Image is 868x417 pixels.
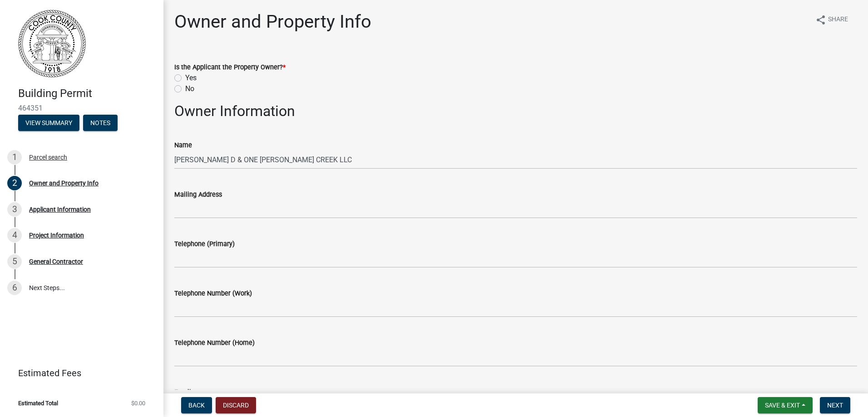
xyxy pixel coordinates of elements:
[7,281,22,295] div: 6
[174,192,222,198] label: Mailing Address
[758,397,813,413] button: Save & Exit
[29,180,99,186] div: Owner and Property Info
[174,102,857,120] h2: Owner Information
[827,402,843,409] span: Next
[29,258,83,265] div: General Contractor
[7,176,22,190] div: 2
[185,73,197,83] label: Yes
[174,11,371,33] h1: Owner and Property Info
[18,104,145,112] span: 464351
[7,228,22,242] div: 4
[83,115,118,131] button: Notes
[18,115,79,131] button: View Summary
[18,120,79,127] wm-modal-confirm: Summary
[174,291,252,297] label: Telephone Number (Work)
[808,11,855,29] button: shareShare
[174,142,192,149] label: Name
[815,15,826,25] i: share
[18,10,86,78] img: Cook County, Georgia
[29,232,84,238] div: Project Information
[7,150,22,165] div: 1
[83,120,118,127] wm-modal-confirm: Notes
[7,254,22,269] div: 5
[131,400,145,406] span: $0.00
[174,389,191,396] label: Email
[188,402,205,409] span: Back
[29,206,91,213] div: Applicant Information
[174,340,255,346] label: Telephone Number (Home)
[29,154,67,160] div: Parcel search
[18,400,58,406] span: Estimated Total
[216,397,256,413] button: Discard
[185,83,194,94] label: No
[765,402,800,409] span: Save & Exit
[18,87,156,100] h4: Building Permit
[820,397,850,413] button: Next
[7,202,22,217] div: 3
[174,241,235,247] label: Telephone (Primary)
[174,64,286,71] label: Is the Applicant the Property Owner?
[181,397,212,413] button: Back
[828,15,848,25] span: Share
[7,364,149,382] a: Estimated Fees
